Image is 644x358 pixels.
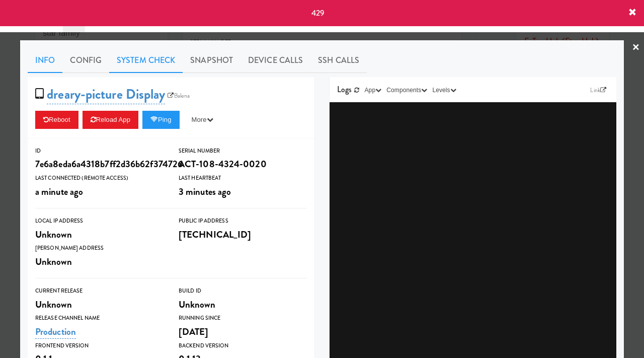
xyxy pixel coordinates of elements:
a: Info [28,48,62,73]
div: 7e6a8eda6a4318b7ff2d36b62f374726 [35,156,164,173]
div: Serial Number [179,146,307,156]
div: ID [35,146,164,156]
div: Public IP Address [179,216,307,226]
div: Unknown [35,226,164,243]
span: 429 [311,7,325,19]
a: Device Calls [240,48,310,73]
button: Levels [430,85,458,95]
a: Snapshot [183,48,240,73]
a: Link [588,85,609,95]
div: [PERSON_NAME] Address [35,243,164,253]
button: Ping [142,111,180,129]
span: Logs [337,84,352,95]
div: Release Channel Name [35,313,164,323]
a: dreary-picture Display [47,85,165,104]
a: System Check [109,48,183,73]
a: Balena [165,91,192,101]
a: SSH Calls [310,48,367,73]
span: a minute ago [35,185,83,198]
button: Reboot [35,111,78,129]
div: Unknown [35,253,164,270]
a: Production [35,325,76,339]
div: Current Release [35,286,164,296]
div: Backend Version [179,341,307,351]
a: Config [62,48,109,73]
div: Local IP Address [35,216,164,226]
div: Last Heartbeat [179,173,307,183]
span: 3 minutes ago [179,185,231,198]
div: [TECHNICAL_ID] [179,226,307,243]
div: Unknown [179,296,307,313]
div: Running Since [179,313,307,323]
div: Frontend Version [35,341,164,351]
div: Unknown [35,296,164,313]
div: Last Connected (Remote Access) [35,173,164,183]
button: App [362,85,384,95]
button: Reload App [83,111,138,129]
button: Components [384,85,430,95]
div: Build Id [179,286,307,296]
a: × [632,32,640,63]
span: [DATE] [179,325,209,338]
div: ACT-108-4324-0020 [179,156,307,173]
button: More [184,111,221,129]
